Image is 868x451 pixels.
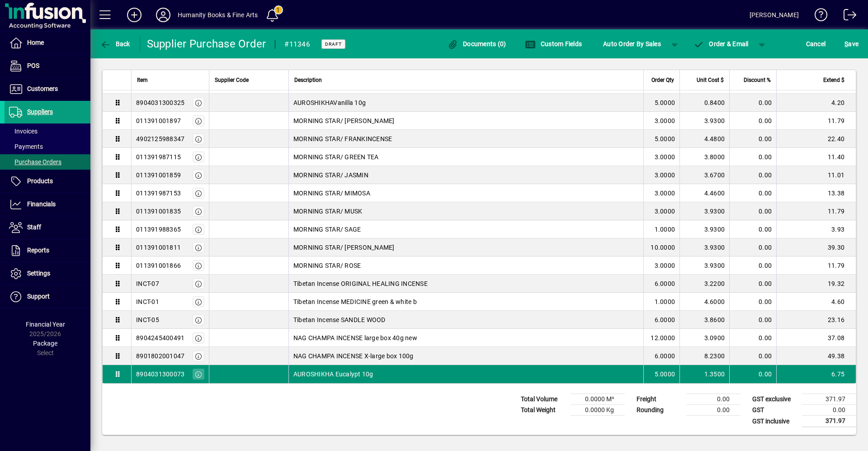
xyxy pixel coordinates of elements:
td: 11.79 [776,112,856,130]
td: 3.0000 [643,202,679,220]
span: MORNING STAR/ GREEN TEA [293,152,379,161]
span: Invoices [9,128,38,135]
td: 3.9300 [679,256,729,275]
a: Invoices [5,123,90,139]
td: 49.38 [776,347,856,365]
div: 8904031300073 [136,370,184,379]
td: 3.93 [776,220,856,238]
button: Add [120,7,149,23]
a: Customers [5,78,90,100]
div: 4902125988347 [136,134,184,143]
div: 8904031300325 [136,98,184,107]
div: 011391001835 [136,207,181,216]
span: Payments [9,143,43,150]
td: 3.0000 [643,256,679,275]
div: [PERSON_NAME] [750,8,799,22]
span: Financial Year [26,321,65,328]
span: Supplier Code [215,75,249,85]
span: Back [100,40,130,47]
td: 3.0000 [643,184,679,202]
td: 0.00 [729,256,776,275]
span: MORNING STAR/ [PERSON_NAME] [293,116,395,125]
td: 0.8400 [679,94,729,112]
span: Documents (0) [448,40,506,47]
a: Knowledge Base [808,2,828,31]
td: 6.75 [776,365,856,383]
td: 3.8000 [679,148,729,166]
div: 011391001866 [136,261,181,270]
td: 3.0000 [643,148,679,166]
button: Profile [149,7,178,23]
div: 011391988365 [136,225,181,234]
a: Support [5,285,90,308]
span: Extend $ [823,75,844,85]
span: MORNING STAR/ ROSE [293,261,361,270]
td: 4.20 [776,94,856,112]
a: Payments [5,139,90,154]
span: MORNING STAR/ MUSK [293,207,363,216]
div: INCT-07 [136,279,159,288]
td: 0.00 [729,130,776,148]
span: Draft [325,41,342,47]
span: MORNING STAR/ SAGE [293,225,361,234]
button: Back [98,36,132,52]
div: 8901802001047 [136,351,184,361]
td: 11.79 [776,256,856,275]
a: Logout [837,2,857,31]
span: AUROSHIKHAVanilla 10g [293,98,366,107]
td: 0.00 [802,405,856,416]
button: Auto Order By Sales [599,36,665,52]
span: Description [294,75,322,85]
button: Cancel [804,36,828,52]
span: S [844,40,848,47]
td: 22.40 [776,130,856,148]
td: 3.0000 [643,112,679,130]
span: Customers [27,85,58,92]
span: Settings [27,270,50,277]
td: 3.9300 [679,238,729,256]
td: 0.00 [729,293,776,311]
span: MORNING STAR/ FRANKINCENSE [293,134,392,143]
td: 4.4800 [679,130,729,148]
td: 1.0000 [643,220,679,238]
td: 4.6000 [679,293,729,311]
td: 37.08 [776,329,856,347]
td: 5.0000 [643,94,679,112]
td: 11.40 [776,148,856,166]
td: 6.0000 [643,347,679,365]
button: Save [842,36,861,52]
td: 19.32 [776,275,856,293]
td: 5.0000 [643,365,679,383]
span: Discount % [744,75,771,85]
td: 10.0000 [643,238,679,256]
a: Settings [5,262,90,285]
span: MORNING STAR/ JASMIN [293,171,368,180]
span: NAG CHAMPA INCENSE large box 40g new [293,333,417,342]
td: 11.79 [776,202,856,220]
td: 0.00 [686,394,741,405]
td: 3.0900 [679,329,729,347]
span: Cancel [806,37,826,51]
td: 6.0000 [643,275,679,293]
span: Order Qty [651,75,674,85]
td: 0.00 [729,94,776,112]
a: Home [5,32,90,54]
td: 0.00 [729,329,776,347]
a: Purchase Orders [5,154,90,170]
app-page-header-button: Back [90,36,140,52]
span: Auto Order By Sales [603,37,661,51]
div: INCT-01 [136,297,159,306]
td: 3.9300 [679,202,729,220]
span: Purchase Orders [9,158,61,166]
td: 3.8600 [679,311,729,329]
div: Humanity Books & Fine Arts [178,8,258,22]
a: Staff [5,216,90,239]
td: 0.0000 M³ [571,394,625,405]
a: Products [5,170,90,193]
td: 11.01 [776,166,856,184]
td: 4.4600 [679,184,729,202]
td: 1.0000 [643,293,679,311]
td: 0.00 [729,166,776,184]
span: MORNING STAR/ [PERSON_NAME] [293,243,395,252]
td: 0.00 [729,184,776,202]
